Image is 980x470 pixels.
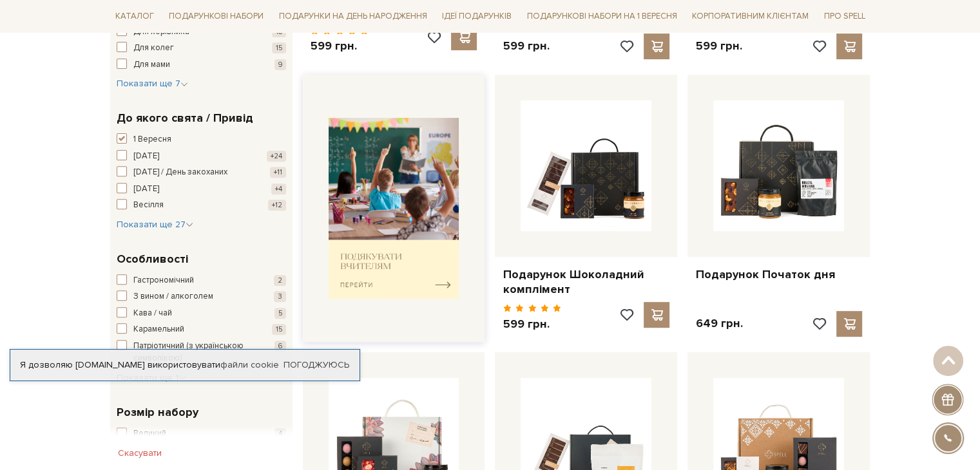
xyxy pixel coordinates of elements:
p: 649 грн. [695,316,742,331]
a: Ідеї подарунків [437,6,517,26]
button: Кава / чай 5 [117,307,286,320]
span: 15 [272,324,286,335]
span: Показати ще 7 [117,78,188,89]
span: 2 [274,275,286,286]
span: Особливості [117,250,188,268]
div: Я дозволяю [DOMAIN_NAME] використовувати [10,359,360,371]
span: До якого свята / Привід [117,109,253,127]
span: Для колег [133,42,174,55]
button: Скасувати [110,443,169,464]
button: Показати ще 27 [117,218,193,231]
span: Карамельний [133,323,184,336]
span: [DATE] [133,150,159,163]
span: З вином / алкоголем [133,290,213,303]
button: З вином / алкоголем 3 [117,290,286,303]
a: Корпоративним клієнтам [687,5,814,27]
a: Каталог [110,6,159,26]
p: 599 грн. [311,39,369,53]
button: [DATE] +24 [117,150,286,163]
span: Весілля [133,199,164,212]
button: Для мами 9 [117,59,286,71]
span: 6 [274,341,286,352]
span: 3 [274,291,286,302]
span: 1 Вересня [133,133,171,146]
button: [DATE] / День закоханих +11 [117,166,286,179]
span: Великий [133,428,166,440]
span: Патріотичний (з українською символікою) [133,340,251,365]
span: [DATE] [133,183,159,196]
span: +24 [267,151,286,162]
a: Подарунок Початок дня [695,267,862,282]
a: Про Spell [819,6,870,26]
img: banner [329,118,459,299]
span: +11 [270,167,286,178]
span: 4 [274,428,286,439]
span: 9 [274,59,286,70]
span: Розмір набору [117,404,198,421]
button: Весілля +12 [117,199,286,212]
a: Подарункові набори на 1 Вересня [522,5,682,27]
span: Показати ще 27 [117,219,193,230]
a: Погоджуюсь [283,359,349,371]
button: 1 Вересня [117,133,286,146]
p: 599 грн. [503,39,549,53]
button: Гастрономічний 2 [117,274,286,287]
span: Кава / чай [133,307,172,320]
span: Показати ще 1 [117,372,186,383]
span: [DATE] / День закоханих [133,166,227,179]
a: файли cookie [220,359,279,370]
button: Патріотичний (з українською символікою) 6 [117,340,286,365]
a: Подарунки на День народження [274,6,432,26]
button: Карамельний 15 [117,323,286,336]
a: Подарунок Шоколадний комплімент [503,267,669,297]
button: Великий 4 [117,428,286,440]
span: +4 [271,183,286,194]
span: 10 [272,26,286,37]
span: +12 [268,200,286,211]
p: 599 грн. [695,39,742,53]
span: 15 [272,42,286,53]
button: [DATE] +4 [117,183,286,196]
a: Подарункові набори [164,6,269,26]
span: 5 [274,308,286,319]
span: Для мами [133,59,170,71]
button: Показати ще 7 [117,77,188,90]
p: 599 грн. [503,317,561,332]
span: Гастрономічний [133,274,194,287]
button: Для колег 15 [117,42,286,55]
